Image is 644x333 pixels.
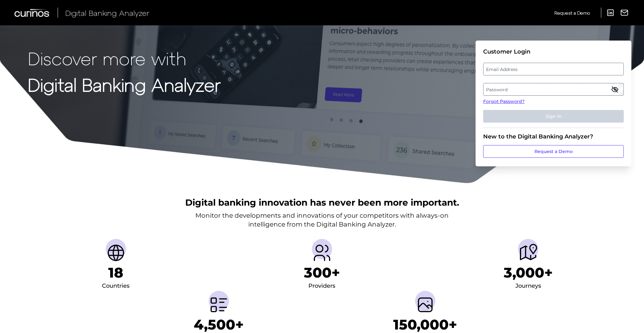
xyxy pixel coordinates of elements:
[308,281,335,291] div: Providers
[483,133,624,140] div: New to the Digital Banking Analyzer?
[483,48,624,55] div: Customer Login
[304,264,340,281] h1: 300+
[106,243,126,263] img: Countries
[108,264,123,281] h1: 18
[65,8,149,17] span: Digital Banking Analyzer
[515,281,541,291] div: Journeys
[554,10,590,16] span: Request a Demo
[504,264,553,281] h1: 3,000+
[185,196,459,208] h2: Digital banking innovation has never been more important.
[28,48,221,68] p: Discover more with
[483,110,624,123] button: Sign In
[393,316,457,333] h1: 150,000+
[209,295,229,315] img: Metrics
[483,84,623,95] label: Password
[194,316,244,333] h1: 4,500+
[483,63,623,75] label: Email Address
[415,295,435,315] img: Screenshots
[554,8,590,18] a: Request a Demo
[102,281,129,291] div: Countries
[312,243,332,263] img: Providers
[483,98,624,105] a: Forgot Password?
[195,211,449,229] p: Monitor the developments and innovations of your competitors with always-on intelligence from the...
[518,243,538,263] img: Journeys
[15,9,50,17] img: Curinos
[483,145,624,158] a: Request a Demo
[28,74,221,95] strong: Digital Banking Analyzer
